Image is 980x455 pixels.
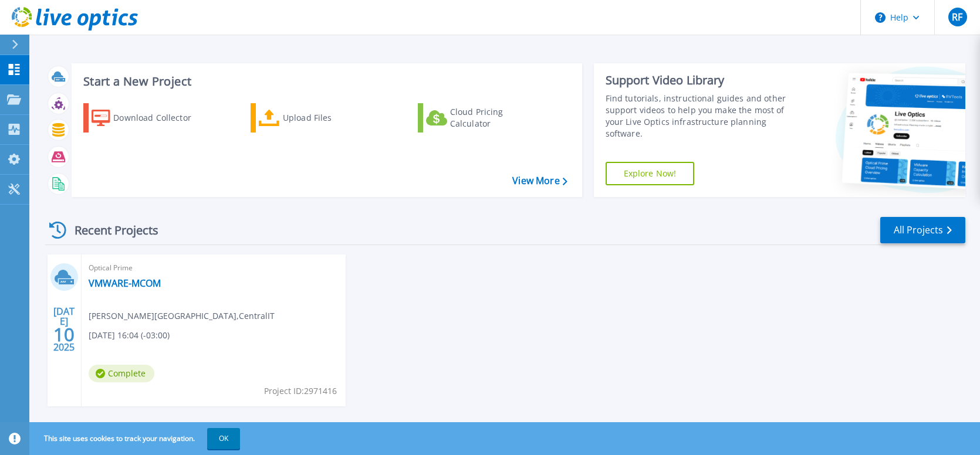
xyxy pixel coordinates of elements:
[450,106,544,130] div: Cloud Pricing Calculator
[606,162,695,185] a: Explore Now!
[606,73,793,88] div: Support Video Library
[45,216,174,245] div: Recent Projects
[89,310,275,322] span: [PERSON_NAME][GEOGRAPHIC_DATA] , CentralIT
[53,330,75,339] span: 10
[113,106,207,130] div: Download Collector
[89,365,154,382] span: Complete
[952,12,962,22] span: RF
[83,75,567,88] h3: Start a New Project
[512,175,567,186] a: View More
[251,103,381,133] a: Upload Files
[880,217,965,243] a: All Projects
[264,385,337,398] span: Project ID: 2971416
[418,103,549,133] a: Cloud Pricing Calculator
[89,277,161,289] a: VMWARE-MCOM
[83,103,214,133] a: Download Collector
[207,428,240,449] button: OK
[606,93,793,140] div: Find tutorials, instructional guides and other support videos to help you make the most of your L...
[53,308,75,351] div: [DATE] 2025
[89,329,170,342] span: [DATE] 16:04 (-03:00)
[283,106,377,130] div: Upload Files
[89,262,339,274] span: Optical Prime
[32,428,240,449] span: This site uses cookies to track your navigation.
